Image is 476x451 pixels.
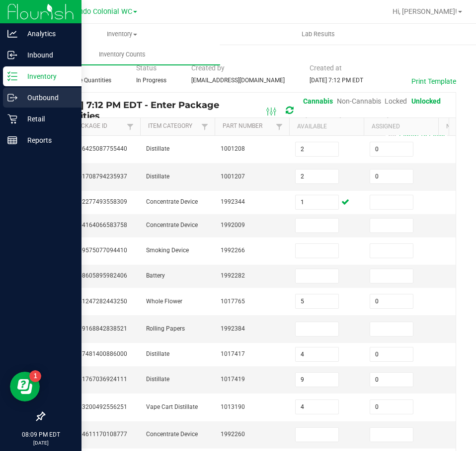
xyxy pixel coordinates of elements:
a: Item CategorySortable [148,122,198,130]
span: Battery [146,272,165,279]
span: Orlando Colonial WC [66,7,132,16]
span: 1001208 [221,145,245,152]
a: Inventory [24,24,220,45]
span: [EMAIL_ADDRESS][DOMAIN_NAME] [191,77,285,84]
span: Whole Flower [146,298,182,305]
span: 1017419 [221,376,245,383]
p: [DATE] [4,439,77,447]
span: 3364164066583758 [72,222,127,228]
p: Retail [17,113,77,125]
span: 6997481400886000 [72,350,127,357]
span: 7302277493558309 [72,198,127,205]
iframe: Resource center unread badge [29,370,41,382]
span: 0263200492556251 [72,403,127,410]
span: 1013190 [221,403,245,410]
inline-svg: Inventory [7,71,17,81]
span: 1992266 [221,247,245,254]
inline-svg: Reports [7,135,17,145]
inline-svg: Retail [7,114,17,124]
span: Cannabis [303,97,333,105]
span: In Progress [136,77,166,84]
span: 1992344 [221,198,245,205]
span: 4894611170108777 [72,431,127,438]
a: Filter [199,120,211,133]
th: Available [289,118,364,136]
a: Lab Results [220,24,416,45]
span: Concentrate Device [146,431,198,438]
span: Smoking Device [146,247,189,254]
button: Print Template [411,76,456,86]
p: 08:09 PM EDT [4,430,77,439]
span: 1992260 [221,431,245,438]
span: 1017765 [221,298,245,305]
span: 2199575077094410 [72,247,127,254]
p: Reports [17,134,77,146]
a: Filter [273,120,285,133]
a: Inventory Counts [24,44,220,65]
span: Non-Cannabis [337,97,381,105]
div: [DATE] 7:12 PM EDT - Enter Package Quantities [52,93,448,128]
th: Assigned [364,118,438,136]
p: Outbound [17,92,77,104]
a: Part NumberSortable [223,122,273,130]
span: Locked [385,97,407,105]
span: 3758605895982406 [72,272,127,279]
inline-svg: Inbound [7,50,17,60]
p: Inventory [17,70,77,82]
a: Package IdSortable [74,122,124,130]
span: Distillate [146,350,169,357]
span: Hi, [PERSON_NAME]! [393,7,457,15]
span: Created by [191,64,225,72]
span: Status [136,64,157,72]
span: Created at [310,64,342,72]
span: Inventory Counts [85,50,159,59]
p: Inbound [17,49,77,61]
span: Distillate [146,376,169,383]
span: Distillate [146,173,169,180]
span: 1992384 [221,325,245,332]
inline-svg: Analytics [7,29,17,39]
span: Rolling Papers [146,325,185,332]
span: 1992009 [221,222,245,228]
a: Filter [124,120,136,133]
span: Concentrate Device [146,222,198,228]
span: Distillate [146,145,169,152]
inline-svg: Outbound [7,93,17,103]
span: 1992282 [221,272,245,279]
span: 1017417 [221,350,245,357]
span: [DATE] 7:12 PM EDT [310,77,363,84]
span: 7451708794235937 [72,173,127,180]
span: 3436425087755440 [72,145,127,152]
p: Analytics [17,28,77,40]
span: Unlocked [411,97,441,105]
span: Concentrate Device [146,198,198,205]
span: 7079168842838521 [72,325,127,332]
span: 9461767036924111 [72,376,127,383]
span: Inventory [24,30,220,39]
span: Lab Results [288,30,348,39]
span: 2141247282443250 [72,298,127,305]
span: Vape Cart Distillate [146,403,198,410]
iframe: Resource center [10,372,40,401]
span: 1001207 [221,173,245,180]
